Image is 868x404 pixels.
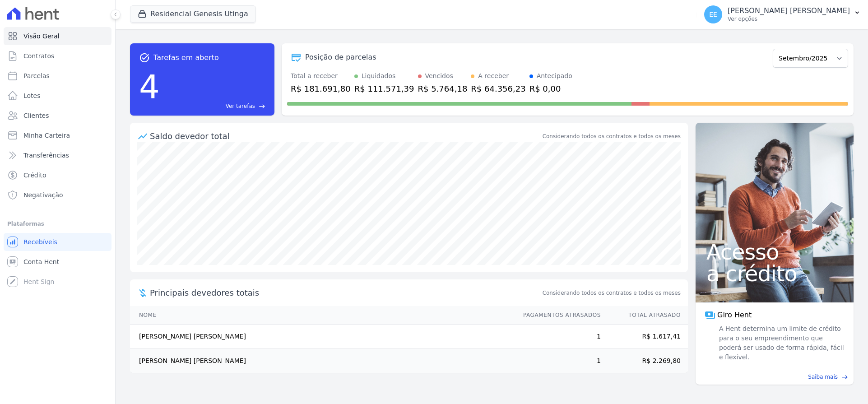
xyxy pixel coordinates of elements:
[23,51,54,60] span: Contratos
[291,83,351,95] div: R$ 181.691,80
[701,373,848,381] a: Saiba mais east
[529,83,572,95] div: R$ 0,00
[23,131,70,140] span: Minha Carteira
[808,373,838,381] span: Saiba mais
[226,102,255,110] span: Ver tarefas
[139,63,160,110] div: 4
[362,71,396,81] div: Liquidados
[259,103,265,110] span: east
[291,71,351,81] div: Total a receber
[130,349,515,373] td: [PERSON_NAME] [PERSON_NAME]
[23,71,50,80] span: Parcelas
[728,6,850,15] p: [PERSON_NAME] [PERSON_NAME]
[706,263,843,284] span: a crédito
[130,306,515,325] th: Nome
[4,107,111,125] a: Clientes
[601,325,688,349] td: R$ 1.617,41
[7,218,108,229] div: Plataformas
[150,287,541,299] span: Principais devedores totais
[515,306,601,325] th: Pagamentos Atrasados
[728,15,850,23] p: Ver opções
[471,83,525,95] div: R$ 64.356,23
[601,349,688,373] td: R$ 2.269,80
[4,67,111,85] a: Parcelas
[130,5,256,23] button: Residencial Genesis Utinga
[305,52,376,63] div: Posição de parcelas
[543,289,681,297] span: Considerando todos os contratos e todos os meses
[23,151,69,160] span: Transferências
[717,310,752,320] span: Giro Hent
[709,11,717,18] span: EE
[4,126,111,144] a: Minha Carteira
[418,83,468,95] div: R$ 5.764,18
[139,52,150,63] span: task_alt
[150,130,541,142] div: Saldo devedor total
[4,166,111,184] a: Crédito
[4,186,111,204] a: Negativação
[4,233,111,251] a: Recebíveis
[23,91,41,100] span: Lotes
[841,374,848,381] span: east
[4,27,111,45] a: Visão Geral
[478,71,509,81] div: A receber
[23,257,59,266] span: Conta Hent
[23,171,46,180] span: Crédito
[515,325,601,349] td: 1
[697,2,868,27] button: EE [PERSON_NAME] [PERSON_NAME] Ver opções
[23,32,60,41] span: Visão Geral
[4,146,111,164] a: Transferências
[130,325,515,349] td: [PERSON_NAME] [PERSON_NAME]
[717,324,845,362] span: A Hent determina um limite de crédito para o seu empreendimento que poderá ser usado de forma ráp...
[4,253,111,271] a: Conta Hent
[425,71,453,81] div: Vencidos
[354,83,414,95] div: R$ 111.571,39
[515,349,601,373] td: 1
[23,190,63,200] span: Negativação
[4,47,111,65] a: Contratos
[23,237,57,246] span: Recebíveis
[706,241,843,263] span: Acesso
[23,111,49,120] span: Clientes
[537,71,572,81] div: Antecipado
[163,102,265,110] a: Ver tarefas east
[543,132,681,140] div: Considerando todos os contratos e todos os meses
[153,52,219,63] span: Tarefas em aberto
[601,306,688,325] th: Total Atrasado
[4,87,111,105] a: Lotes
